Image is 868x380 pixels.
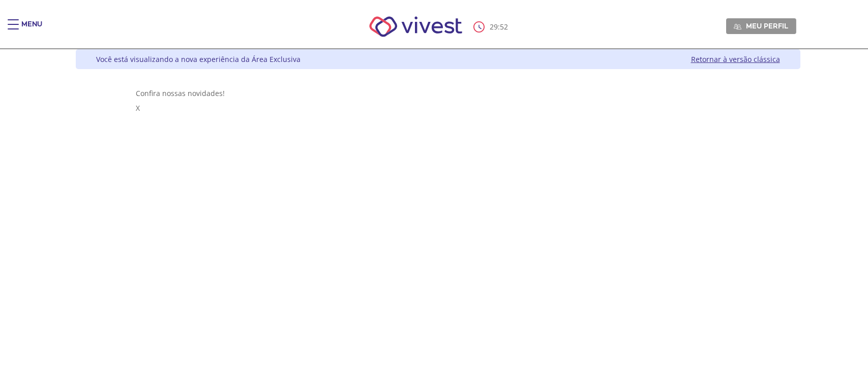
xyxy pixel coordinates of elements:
img: Meu perfil [734,23,741,30]
div: Menu [21,19,42,40]
a: Meu perfil [726,18,796,34]
img: Vivest [358,5,473,48]
a: Retornar à versão clássica [691,54,780,64]
div: Vivest [68,49,800,380]
span: X [136,103,140,113]
div: : [473,21,510,33]
div: Você está visualizando a nova experiência da Área Exclusiva [96,54,301,64]
span: 52 [500,22,508,31]
div: Confira nossas novidades! [136,88,740,98]
span: 29 [490,22,498,31]
span: Meu perfil [746,21,788,30]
